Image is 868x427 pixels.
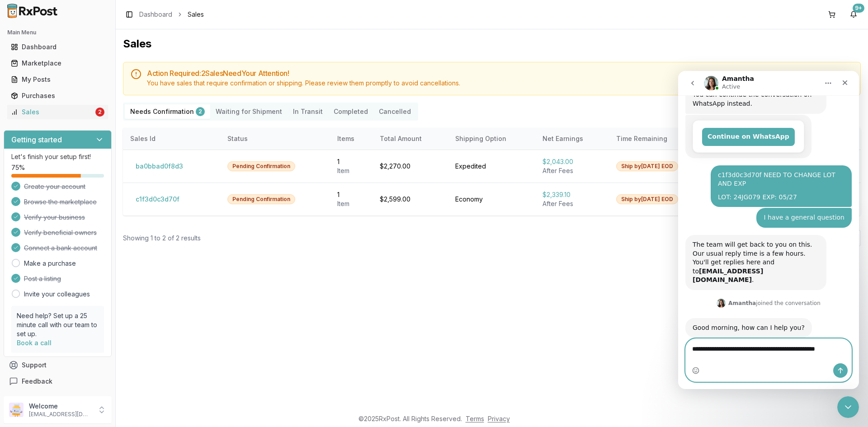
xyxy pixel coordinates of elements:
a: Purchases [7,88,108,104]
span: Browse the marketplace [24,197,97,206]
img: RxPost Logo [4,4,61,18]
div: Pending Confirmation [227,194,295,204]
a: Invite your colleagues [24,290,90,299]
h1: Sales [123,37,861,51]
h2: Main Menu [7,29,108,36]
div: Purchases [11,91,104,100]
p: Welcome [29,402,92,411]
button: Needs Confirmation [125,104,210,119]
h3: Getting started [11,134,62,145]
div: 2 [95,108,104,117]
th: Items [330,128,372,150]
th: Time Remaining [609,128,711,150]
span: Post a listing [24,274,61,283]
div: $2,270.00 [380,162,441,171]
a: Make a purchase [24,259,76,268]
a: Book a call [17,339,52,347]
th: Total Amount [373,128,448,150]
button: Dashboard [4,40,112,54]
button: My Posts [4,72,112,87]
th: Net Earnings [535,128,609,150]
div: Item [337,166,365,175]
h5: Action Required: 2 Sale s Need Your Attention! [147,70,853,77]
a: Sales2 [7,104,108,120]
button: Purchases [4,89,112,103]
button: Feedback [4,373,112,389]
a: Dashboard [139,10,172,19]
a: Marketplace [7,55,108,71]
a: Privacy [488,415,510,422]
iframe: Intercom live chat [837,396,859,418]
div: 2 [196,107,205,116]
img: User avatar [9,403,24,417]
span: Sales [188,10,204,19]
a: My Posts [7,71,108,88]
div: Item [337,199,365,208]
div: Economy [455,195,528,204]
button: Waiting for Shipment [210,104,288,119]
button: Support [4,357,112,373]
div: Ship by [DATE] EOD [616,161,678,171]
iframe: Intercom live chat [678,71,859,389]
button: ba0bbad0f8d3 [130,159,189,174]
th: Sales Id [123,128,220,150]
p: Need help? Set up a 25 minute call with our team to set up. [17,311,99,338]
div: $2,339.10 [542,190,602,199]
div: After Fees [542,199,602,208]
span: Create your account [24,182,85,191]
div: You have sales that require confirmation or shipping. Please review them promptly to avoid cancel... [147,79,853,88]
div: Dashboard [11,42,104,52]
div: 1 [337,190,365,199]
div: Showing 1 to 2 of 2 results [123,234,201,243]
th: Status [220,128,330,150]
div: After Fees [542,166,602,175]
span: Verify beneficial owners [24,228,97,237]
a: Dashboard [7,39,108,55]
div: Pending Confirmation [227,161,295,171]
nav: breadcrumb [139,10,204,19]
span: 75 % [11,163,25,172]
div: Ship by [DATE] EOD [616,194,678,204]
a: Terms [466,415,484,422]
button: In Transit [288,104,328,119]
th: Shipping Option [448,128,536,150]
span: Feedback [22,377,52,386]
div: 1 [337,157,365,166]
div: $2,599.00 [380,195,441,204]
button: Completed [328,104,373,119]
div: Expedited [455,162,528,171]
div: 9+ [853,4,864,13]
div: $2,043.00 [542,157,602,166]
button: Marketplace [4,56,112,70]
p: [EMAIL_ADDRESS][DOMAIN_NAME] [29,411,92,418]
